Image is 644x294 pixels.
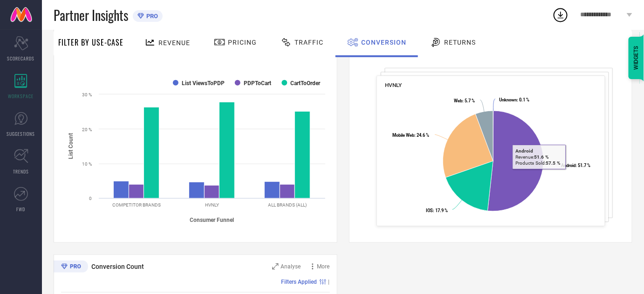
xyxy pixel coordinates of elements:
[89,196,92,201] text: 0
[54,261,88,274] div: Premium
[182,80,225,87] text: List ViewsToPDP
[68,133,74,159] tspan: List Count
[205,202,219,207] text: HVNLY
[7,130,35,137] span: SUGGESTIONS
[385,82,402,88] span: HVNLY
[552,7,569,23] div: Open download list
[58,37,123,48] span: Filter By Use-Case
[158,39,190,47] span: Revenue
[82,161,92,167] text: 10 %
[7,55,35,62] span: SCORECARDS
[361,39,406,46] span: Conversion
[392,133,429,138] text: : 24.6 %
[54,6,128,25] span: Partner Insights
[17,206,26,213] span: FWD
[144,13,158,20] span: PRO
[561,163,590,168] text: : 51.7 %
[392,133,414,138] tspan: Mobile Web
[426,208,433,213] tspan: IOS
[295,39,323,46] span: Traffic
[268,202,307,207] text: ALL BRANDS (ALL)
[444,39,476,46] span: Returns
[91,263,144,270] span: Conversion Count
[281,279,317,285] span: Filters Applied
[272,263,279,270] svg: Zoom
[8,93,34,100] span: WORKSPACE
[454,98,475,103] text: : 5.7 %
[82,127,92,132] text: 20 %
[499,97,529,102] text: : 0.1 %
[228,39,257,46] span: Pricing
[454,98,462,103] tspan: Web
[112,202,161,207] text: COMPETITOR BRANDS
[281,263,301,270] span: Analyse
[190,217,234,223] tspan: Consumer Funnel
[291,80,321,87] text: CartToOrder
[244,80,271,87] text: PDPToCart
[426,208,448,213] text: : 17.9 %
[329,279,330,285] span: |
[499,97,517,102] tspan: Unknown
[561,163,575,168] tspan: Android
[13,168,29,175] span: TRENDS
[82,92,92,97] text: 30 %
[317,263,330,270] span: More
